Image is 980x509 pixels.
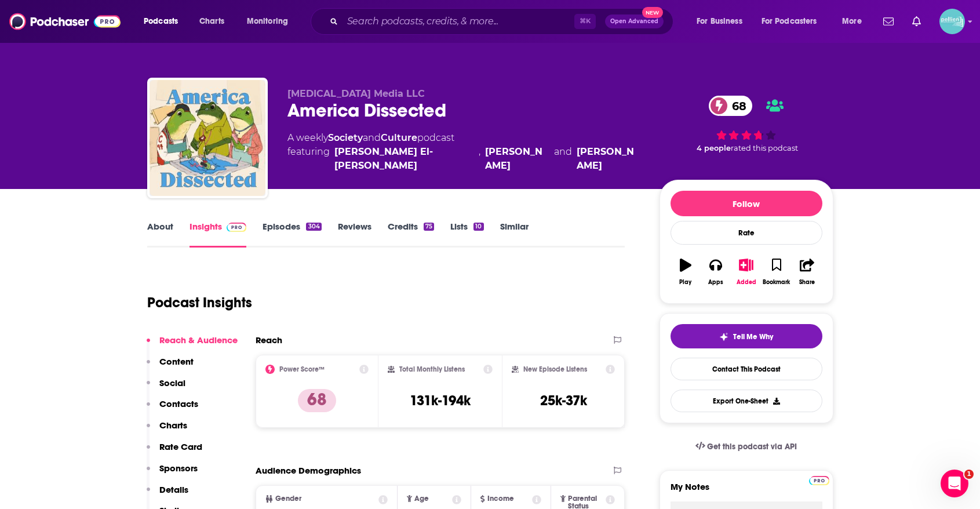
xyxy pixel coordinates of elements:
[671,191,822,216] button: Follow
[731,251,761,293] button: Added
[190,221,247,248] a: InsightsPodchaser Pro
[809,476,829,485] img: Podchaser Pro
[686,432,807,461] a: Get this podcast via API
[247,13,288,30] span: Monitoring
[500,221,529,248] a: Similar
[338,221,371,248] a: Reviews
[799,279,815,286] div: Share
[679,279,691,286] div: Play
[671,324,822,348] button: tell me why sparkleTell Me Why
[809,474,829,485] a: Pro website
[671,481,822,501] label: My Notes
[754,12,834,31] button: open menu
[227,223,247,232] img: Podchaser Pro
[792,251,822,293] button: Share
[610,19,658,24] span: Open Advanced
[147,377,185,399] button: Social
[363,132,381,143] span: and
[159,356,194,367] p: Content
[720,96,752,116] span: 68
[343,12,574,31] input: Search podcasts, credits, & more...
[147,398,198,420] button: Contacts
[192,12,231,31] a: Charts
[834,12,876,31] button: open menu
[388,221,434,248] a: Credits75
[147,221,173,248] a: About
[939,9,965,34] button: Show profile menu
[671,390,822,412] button: Export One-Sheet
[159,420,187,431] p: Charts
[879,12,898,31] a: Show notifications dropdown
[159,398,198,409] p: Contacts
[287,88,425,99] span: [MEDICAL_DATA] Media LLC
[199,13,224,30] span: Charts
[306,223,321,231] div: 304
[147,294,252,311] h1: Podcast Insights
[147,463,198,484] button: Sponsors
[671,221,822,245] div: Rate
[554,145,572,173] span: and
[939,9,965,34] img: User Profile
[147,335,238,356] button: Reach & Audience
[147,420,187,441] button: Charts
[731,144,798,152] span: rated this podcast
[479,145,480,173] span: ,
[147,484,188,506] button: Details
[159,377,185,388] p: Social
[939,9,965,34] span: Logged in as JessicaPellien
[136,12,193,31] button: open menu
[762,13,817,30] span: For Podcasters
[688,12,757,31] button: open menu
[485,145,549,173] div: [PERSON_NAME]
[473,223,483,231] div: 10
[671,358,822,380] a: Contact This Podcast
[399,365,465,373] h2: Total Monthly Listens
[577,145,641,173] div: [PERSON_NAME]
[701,251,731,293] button: Apps
[414,495,429,503] span: Age
[150,80,265,196] img: America Dissected
[279,365,325,373] h2: Power Score™
[275,495,301,503] span: Gender
[450,221,483,248] a: Lists10
[144,13,178,30] span: Podcasts
[322,8,684,35] div: Search podcasts, credits, & more...
[523,365,587,373] h2: New Episode Listens
[908,12,926,31] a: Show notifications dropdown
[574,14,596,29] span: ⌘ K
[287,131,641,173] div: A weekly podcast
[147,356,194,377] button: Content
[737,279,756,286] div: Added
[487,495,514,503] span: Income
[540,392,587,409] h3: 25k-37k
[159,463,198,474] p: Sponsors
[763,279,790,286] div: Bookmark
[263,221,321,248] a: Episodes304
[671,251,701,293] button: Play
[159,441,202,452] p: Rate Card
[328,132,363,143] a: Society
[697,13,742,30] span: For Business
[941,470,968,497] iframe: Intercom live chat
[424,223,434,231] div: 75
[147,441,202,463] button: Rate Card
[708,279,723,286] div: Apps
[709,96,752,116] a: 68
[287,145,641,173] span: featuring
[733,332,773,341] span: Tell Me Why
[256,335,282,346] h2: Reach
[707,442,797,452] span: Get this podcast via API
[660,88,833,160] div: 68 4 peoplerated this podcast
[842,13,862,30] span: More
[256,465,361,476] h2: Audience Demographics
[9,10,121,32] img: Podchaser - Follow, Share and Rate Podcasts
[381,132,417,143] a: Culture
[762,251,792,293] button: Bookmark
[964,470,974,479] span: 1
[719,332,728,341] img: tell me why sparkle
[298,389,336,412] p: 68
[605,14,664,28] button: Open AdvancedNew
[410,392,471,409] h3: 131k-194k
